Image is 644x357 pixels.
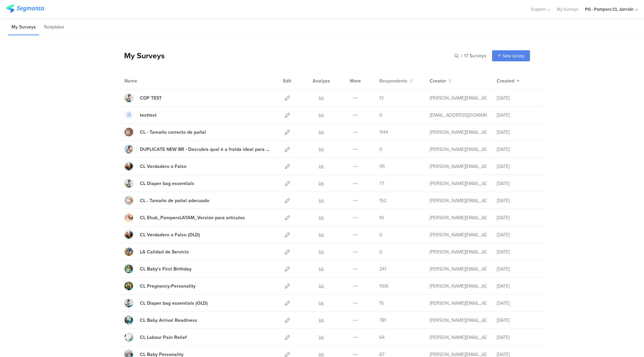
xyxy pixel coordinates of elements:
div: [DATE] [497,112,537,119]
div: perez.ep@pg.com [430,197,487,204]
span: 781 [379,317,386,324]
div: CL Baby's First Birthday [140,265,192,273]
div: PG - Pampers CL Janrain [585,6,634,12]
span: Respondents [379,77,408,84]
li: My Surveys [8,19,39,35]
div: My Surveys [117,50,165,61]
a: CL Pregnancy-Personality [124,282,196,290]
a: CL - Tamaño de pañal adecuado [124,196,209,205]
div: CL Pregnancy-Personality [140,283,196,290]
div: nart.a@pg.com [430,112,487,119]
a: CL Diaper bag essentials [124,179,194,188]
div: CL - Tamaño correcto de pañal [140,129,206,136]
div: Name [124,77,165,84]
a: DUPLICATE NEW BR - Descubra qual é a fralda ideal para o seu bebê! Full Complete Con Form [124,145,270,154]
button: Creator [430,77,451,84]
div: Edit [280,72,294,89]
button: Respondents [379,77,413,84]
div: [DATE] [497,248,537,255]
div: CL Ehub_PampersLATAM_Versión para artículos [140,214,245,221]
div: perez.ep@pg.com [430,129,487,136]
span: 13 [379,95,384,102]
div: perez.ep@pg.com [430,163,487,170]
a: testtest [124,111,157,119]
div: CL Verdadero o Falso [140,163,186,170]
span: New survey [502,53,524,59]
div: perez.ep@pg.com [430,248,487,255]
div: ernazarova.y@pg.com [430,334,487,341]
div: [DATE] [497,129,537,136]
span: 17 Surveys [464,52,486,59]
span: 95 [379,163,385,170]
img: segmanta logo [6,4,44,13]
div: [DATE] [497,95,537,102]
div: [DATE] [497,265,537,273]
div: [DATE] [497,334,537,341]
span: 77 [379,180,384,187]
div: CL Verdadero o Falso (OLD) [140,231,200,238]
span: 0 [379,231,382,238]
div: perez.ep@pg.com [430,265,487,273]
span: 15 [379,300,384,307]
a: CL Verdadero o Falso (OLD) [124,230,200,239]
a: CL Ehub_PampersLATAM_Versión para artículos [124,213,245,222]
div: perez.ep@pg.com [430,231,487,238]
div: LA Calidad de Servicio [140,248,189,255]
div: perez.ep@pg.com [430,214,487,221]
div: CL Diaper bag essentials [140,180,194,187]
a: CL Diaper bag essentials (OLD) [124,299,208,307]
span: 64 [379,334,385,341]
div: [DATE] [497,214,537,221]
a: CL - Tamaño correcto de pañal [124,128,206,136]
span: 241 [379,265,386,273]
span: | [460,52,463,59]
li: Templates [41,19,67,35]
div: CL Baby Arrival Readiness [140,317,197,324]
div: [DATE] [497,283,537,290]
span: 152 [379,197,386,204]
div: CL Diaper bag essentials (OLD) [140,300,208,307]
a: LA Calidad de Servicio [124,247,189,256]
button: Created [497,77,520,84]
div: ernazarova.y@pg.com [430,300,487,307]
div: [DATE] [497,300,537,307]
div: [DATE] [497,197,537,204]
div: CL Labour Pain Relief [140,334,187,341]
div: CL - Tamaño de pañal adecuado [140,197,209,204]
div: [DATE] [497,180,537,187]
div: [DATE] [497,146,537,153]
div: dabrowski.d.3@pg.com [430,95,487,102]
div: [DATE] [497,163,537,170]
span: Support [531,6,546,12]
span: 1106 [379,283,388,290]
span: 0 [379,146,382,153]
span: 0 [379,112,382,119]
div: Analyze [311,72,331,89]
a: CL Baby Arrival Readiness [124,316,197,324]
a: CL Labour Pain Relief [124,333,187,342]
span: 10 [379,214,384,221]
div: testtest [140,112,157,119]
div: perez.ep@pg.com [430,283,487,290]
span: 0 [379,248,382,255]
a: CDP TEST [124,94,162,102]
div: DUPLICATE NEW BR - Descubra qual é a fralda ideal para o seu bebê! Full Complete Con Form [140,146,270,153]
div: CDP TEST [140,95,162,102]
span: 1144 [379,129,388,136]
div: perez.ep@pg.com [430,180,487,187]
div: More [348,72,363,89]
span: Created [497,77,514,84]
a: CL Baby's First Birthday [124,264,192,273]
div: [DATE] [497,231,537,238]
div: ernazarova.y@pg.com [430,317,487,324]
span: Creator [430,77,446,84]
div: [DATE] [497,317,537,324]
div: perez.ep@pg.com [430,146,487,153]
a: CL Verdadero o Falso [124,162,186,171]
